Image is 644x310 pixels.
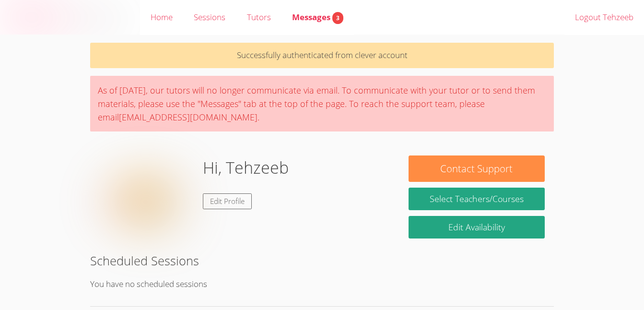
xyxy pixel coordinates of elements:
p: Successfully authenticated from clever account [90,43,554,68]
button: Contact Support [409,155,545,182]
span: 3 [332,12,343,24]
p: You have no scheduled sessions [90,277,554,291]
a: Select Teachers/Courses [409,188,545,210]
img: airtutors_banner-c4298cdbf04f3fff15de1276eac7730deb9818008684d7c2e4769d2f7ddbe033.png [8,5,132,29]
a: Edit Profile [203,193,252,209]
h1: Hi, Tehzeeb [203,155,289,180]
h2: Scheduled Sessions [90,251,554,270]
a: Edit Availability [409,216,545,238]
span: Messages [292,12,343,23]
img: default.png [99,155,195,251]
div: As of [DATE], our tutors will no longer communicate via email. To communicate with your tutor or ... [90,76,554,131]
